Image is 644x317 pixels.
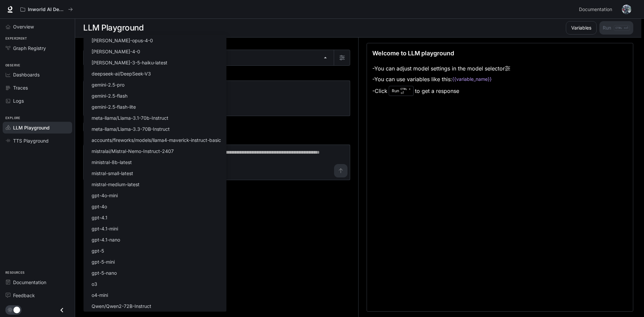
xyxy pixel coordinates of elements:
[92,258,115,265] p: gpt-5-mini
[92,280,97,287] p: o3
[92,148,174,155] p: mistralai/Mistral-Nemo-Instruct-2407
[92,81,124,88] p: gemini-2.5-pro
[92,269,117,276] p: gpt-5-nano
[92,225,118,232] p: gpt-4.1-mini
[92,59,167,66] p: [PERSON_NAME]-3-5-haiku-latest
[92,159,132,166] p: ministral-8b-latest
[92,170,133,177] p: mistral-small-latest
[92,247,104,254] p: gpt-5
[92,103,136,110] p: gemini-2.5-flash-lite
[92,137,221,144] p: accounts/fireworks/models/llama4-maverick-instruct-basic
[92,192,118,199] p: gpt-4o-mini
[92,48,140,55] p: [PERSON_NAME]-4-0
[92,181,140,188] p: mistral-medium-latest
[92,114,168,121] p: meta-llama/Llama-3.1-70b-Instruct
[92,214,107,221] p: gpt-4.1
[92,292,108,299] p: o4-mini
[92,303,151,310] p: Qwen/Qwen2-72B-Instruct
[92,203,107,210] p: gpt-4o
[92,236,120,243] p: gpt-4.1-nano
[92,125,170,133] p: meta-llama/Llama-3.3-70B-Instruct
[92,70,151,77] p: deepseek-ai/DeepSeek-V3
[92,92,127,99] p: gemini-2.5-flash
[92,37,153,44] p: [PERSON_NAME]-opus-4-0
